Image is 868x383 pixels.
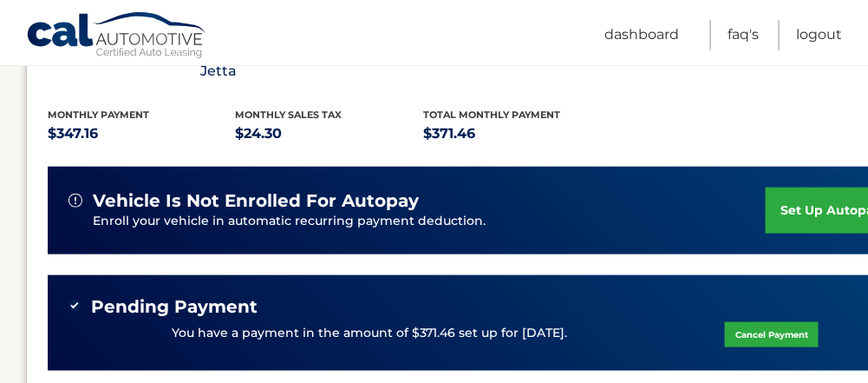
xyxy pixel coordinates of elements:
[93,190,419,212] span: vehicle is not enrolled for autopay
[91,296,258,318] span: Pending Payment
[236,109,343,121] span: Monthly sales Tax
[423,109,560,121] span: Total Monthly Payment
[725,322,819,347] a: Cancel Payment
[423,122,611,146] p: $371.46
[69,300,81,312] img: check-green.svg
[604,20,679,50] a: Dashboard
[26,11,208,62] a: Cal Automotive
[48,109,149,121] span: Monthly Payment
[796,20,842,50] a: Logout
[172,324,568,343] p: You have a payment in the amount of $371.46 set up for [DATE].
[48,122,236,146] p: $347.16
[236,122,424,146] p: $24.30
[728,20,759,50] a: FAQ's
[69,194,82,208] img: alert-white.svg
[93,212,766,231] p: Enroll your vehicle in automatic recurring payment deduction.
